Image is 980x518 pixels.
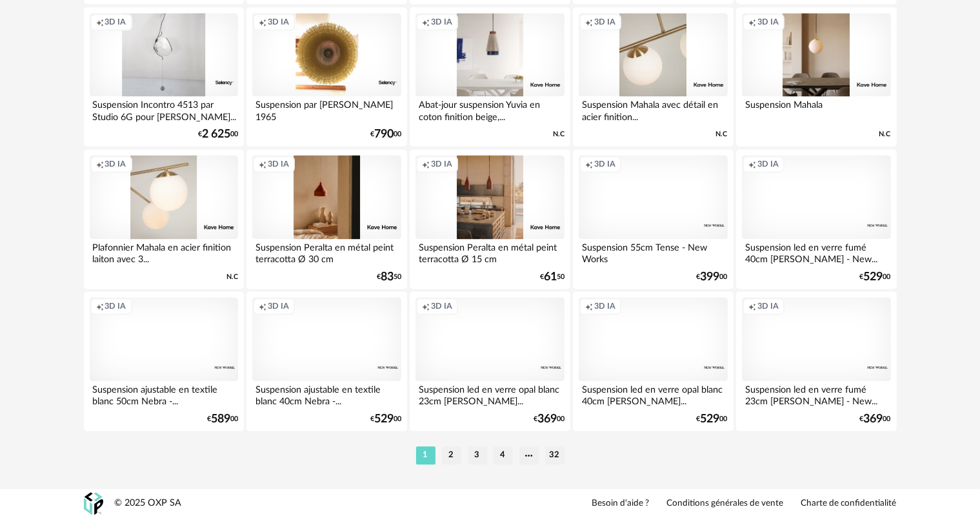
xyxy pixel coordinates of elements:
div: € 00 [370,130,401,139]
div: Plafonnier Mahala en acier finition laiton avec 3... [90,239,238,265]
span: 3D IA [268,301,289,311]
div: € 00 [860,415,891,424]
span: 3D IA [594,301,615,311]
a: Besoin d'aide ? [592,498,650,510]
span: N.C [226,273,238,282]
div: Suspension Mahala [742,96,890,122]
span: 3D IA [105,159,126,169]
span: 529 [374,415,394,424]
span: 3D IA [431,17,452,27]
li: 32 [545,446,565,464]
div: Suspension Peralta en métal peint terracotta Ø 30 cm [252,239,401,265]
span: 3D IA [431,159,452,169]
a: Creation icon 3D IA Suspension 55cm Tense - New Works €39900 [573,149,733,289]
span: 3D IA [757,301,779,311]
li: 4 [494,446,513,464]
a: Conditions générales de vente [667,498,784,510]
div: Suspension led en verre fumé 23cm [PERSON_NAME] - New... [742,381,890,407]
div: € 00 [860,273,891,282]
a: Creation icon 3D IA Suspension Peralta en métal peint terracotta Ø 15 cm €6150 [410,149,570,289]
span: 2 625 [202,130,230,139]
span: Creation icon [585,17,593,27]
div: € 00 [198,130,238,139]
div: € 00 [534,415,565,424]
div: Suspension led en verre opal blanc 23cm [PERSON_NAME]... [415,381,564,407]
div: © 2025 OXP SA [115,497,182,510]
li: 2 [442,446,461,464]
div: Suspension ajustable en textile blanc 40cm Nebra -... [252,381,401,407]
span: Creation icon [422,159,430,169]
span: 399 [701,273,720,282]
div: Suspension Incontro 4513 par Studio 6G pour [PERSON_NAME]... [90,96,238,122]
span: Creation icon [259,159,266,169]
div: Suspension 55cm Tense - New Works [579,239,727,265]
span: 83 [381,273,394,282]
span: Creation icon [748,301,756,311]
span: 3D IA [105,301,126,311]
span: 3D IA [268,159,289,169]
div: Suspension led en verre fumé 40cm [PERSON_NAME] - New... [742,239,890,265]
div: € 00 [697,273,728,282]
span: Creation icon [585,301,593,311]
div: Abat-jour suspension Yuvia en coton finition beige,... [415,96,564,122]
a: Creation icon 3D IA Suspension Incontro 4513 par Studio 6G pour [PERSON_NAME]... €2 62500 [84,7,244,147]
span: 369 [864,415,883,424]
li: 1 [416,446,435,464]
span: 529 [701,415,720,424]
span: 3D IA [268,17,289,27]
div: € 00 [370,415,401,424]
span: N.C [716,130,728,139]
a: Creation icon 3D IA Suspension par [PERSON_NAME] 1965 €79000 [246,7,406,147]
span: 369 [537,415,557,424]
span: Creation icon [96,159,104,169]
a: Charte de confidentialité [801,498,897,510]
a: Creation icon 3D IA Suspension ajustable en textile blanc 50cm Nebra -... €58900 [84,291,244,431]
span: 3D IA [757,159,779,169]
span: Creation icon [259,17,266,27]
div: € 50 [377,273,401,282]
a: Creation icon 3D IA Abat-jour suspension Yuvia en coton finition beige,... N.C [410,7,570,147]
span: N.C [879,130,891,139]
li: 3 [468,446,487,464]
span: Creation icon [422,301,430,311]
span: Creation icon [748,159,756,169]
a: Creation icon 3D IA Suspension Mahala avec détail en acier finition... N.C [573,7,733,147]
span: Creation icon [422,17,430,27]
div: € 00 [697,415,728,424]
span: 529 [864,273,883,282]
span: Creation icon [585,159,593,169]
a: Creation icon 3D IA Suspension led en verre fumé 40cm [PERSON_NAME] - New... €52900 [736,149,896,289]
a: Creation icon 3D IA Plafonnier Mahala en acier finition laiton avec 3... N.C [84,149,244,289]
a: Creation icon 3D IA Suspension led en verre opal blanc 23cm [PERSON_NAME]... €36900 [410,291,570,431]
span: 3D IA [757,17,779,27]
div: Suspension par [PERSON_NAME] 1965 [252,96,401,122]
a: Creation icon 3D IA Suspension ajustable en textile blanc 40cm Nebra -... €52900 [246,291,406,431]
span: Creation icon [748,17,756,27]
span: 3D IA [594,159,615,169]
a: Creation icon 3D IA Suspension led en verre fumé 23cm [PERSON_NAME] - New... €36900 [736,291,896,431]
span: 589 [211,415,230,424]
span: 790 [374,130,394,139]
a: Creation icon 3D IA Suspension Mahala N.C [736,7,896,147]
span: Creation icon [96,17,104,27]
img: OXP [84,492,103,515]
a: Creation icon 3D IA Suspension Peralta en métal peint terracotta Ø 30 cm €8350 [246,149,406,289]
span: Creation icon [96,301,104,311]
a: Creation icon 3D IA Suspension led en verre opal blanc 40cm [PERSON_NAME]... €52900 [573,291,733,431]
span: Creation icon [259,301,266,311]
div: Suspension Mahala avec détail en acier finition... [579,96,727,122]
span: 3D IA [431,301,452,311]
span: 61 [544,273,557,282]
div: Suspension led en verre opal blanc 40cm [PERSON_NAME]... [579,381,727,407]
div: € 50 [540,273,565,282]
span: N.C [553,130,565,139]
div: € 00 [207,415,238,424]
span: 3D IA [594,17,615,27]
span: 3D IA [105,17,126,27]
div: Suspension ajustable en textile blanc 50cm Nebra -... [90,381,238,407]
div: Suspension Peralta en métal peint terracotta Ø 15 cm [415,239,564,265]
